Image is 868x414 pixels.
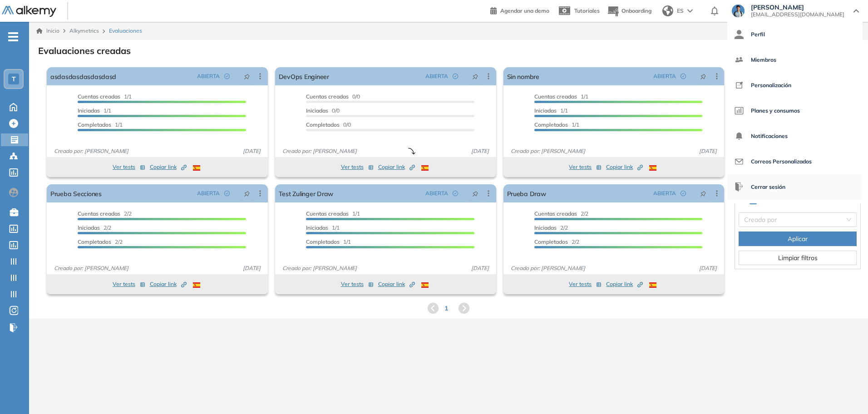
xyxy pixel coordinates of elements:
span: Iniciadas [534,224,557,231]
button: Ver tests [113,162,145,172]
span: Perfil [751,24,765,45]
button: Limpiar filtros [739,251,857,265]
span: 1/1 [78,121,123,128]
button: pushpin [237,186,257,201]
button: Copiar link [378,279,415,290]
a: Agendar una demo [490,5,549,15]
span: Copiar link [606,163,643,171]
img: icon [735,30,744,39]
img: icon [735,132,744,141]
span: Limpiar filtros [778,253,818,263]
span: Completados [306,121,340,128]
span: Psicotécnicos [762,197,802,205]
a: Correos Personalizados [735,151,855,172]
span: Copiar link [378,280,415,288]
span: [PERSON_NAME] [751,4,844,11]
span: Miembros [751,49,776,71]
span: [DATE] [695,264,720,272]
span: 1/1 [306,238,351,245]
img: icon [735,182,744,192]
span: check-circle [224,191,230,196]
span: Creado por: [PERSON_NAME] [507,147,589,155]
button: Ver tests [569,279,602,290]
span: Creado por: [PERSON_NAME] [50,147,132,155]
a: Prueba Secciones [50,184,102,202]
span: check-circle [681,74,686,79]
button: pushpin [465,69,485,84]
span: 1/1 [306,224,340,231]
span: pushpin [700,190,706,197]
span: 2/2 [78,238,123,245]
span: ABIERTA [197,189,220,197]
span: 1/1 [534,121,579,128]
span: Copiar link [606,280,643,288]
span: 2/2 [534,224,568,231]
img: ESP [193,282,200,288]
img: ESP [421,165,429,171]
button: Copiar link [606,279,643,290]
span: [DATE] [695,147,720,155]
span: ABIERTA [425,72,448,80]
span: 2/2 [78,210,132,217]
span: Onboarding [621,7,651,14]
span: Personalización [751,74,791,96]
iframe: Chat Widget [823,370,868,414]
span: pushpin [700,73,706,80]
span: Iniciadas [78,224,100,231]
img: ESP [421,282,429,288]
span: pushpin [244,73,250,80]
a: Prueba Draw [507,184,546,202]
img: icon [735,157,744,166]
span: Copiar link [378,163,415,171]
span: Agendar una demo [500,7,549,14]
span: 2/2 [78,224,111,231]
a: Test Zulinger Draw [279,184,333,202]
span: 1/1 [534,107,568,114]
button: pushpin [237,69,257,84]
span: Creado por: [PERSON_NAME] [50,264,132,272]
span: ABIERTA [653,189,676,197]
span: Correos Personalizados [751,151,812,172]
span: Completados [78,238,111,245]
button: Copiar link [150,279,187,290]
span: Notificaciones [751,125,788,147]
span: Aplicar [788,234,808,244]
img: ESP [193,165,200,171]
span: Iniciadas [534,107,557,114]
span: Iniciadas [306,107,328,114]
img: icon [735,81,744,90]
span: 2/2 [534,238,579,245]
span: check-circle [681,191,686,196]
span: Copiar link [150,280,187,288]
span: Creado por: [PERSON_NAME] [279,147,360,155]
span: 2/2 [534,210,588,217]
img: ESP [649,282,656,288]
a: Miembros [735,49,855,71]
button: pushpin [693,69,713,84]
button: Aplicar [739,232,857,246]
button: Cerrar sesión [735,176,785,198]
span: Cuentas creadas [534,210,577,217]
span: Completados [534,238,568,245]
a: Personalización [735,74,855,96]
button: Ver tests [113,279,145,290]
span: ABIERTA [197,72,220,80]
span: Tutoriales [574,7,600,14]
span: Cerrar sesión [751,176,785,198]
span: 0/0 [306,107,340,114]
a: Perfil [735,24,855,45]
span: Planes y consumos [751,100,800,122]
a: Sin nombre [507,67,539,85]
span: T [12,75,16,83]
img: icon [735,106,744,115]
span: 0/0 [306,93,360,100]
a: Planes y consumos [735,100,855,122]
span: 1/1 [78,93,132,100]
span: [DATE] [239,147,264,155]
span: [DATE] [239,264,264,272]
span: Evaluaciones [109,27,142,35]
span: pushpin [472,73,478,80]
button: pushpin [465,186,485,201]
button: Ver tests [569,162,602,172]
img: world [662,5,673,16]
